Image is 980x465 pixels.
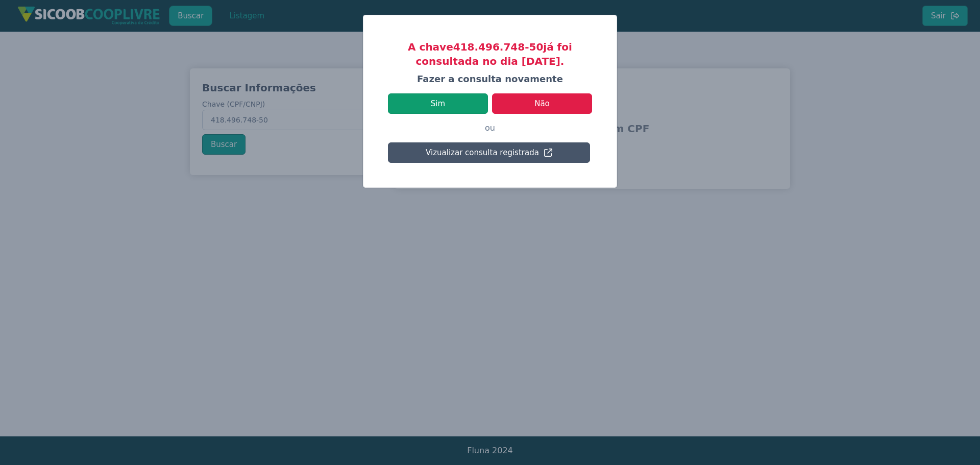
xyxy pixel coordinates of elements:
[492,93,592,114] button: Não
[388,142,590,163] button: Vizualizar consulta registrada
[388,114,592,142] p: ou
[388,72,592,85] h4: Fazer a consulta novamente
[388,40,592,68] h3: A chave 418.496.748-50 já foi consultada no dia [DATE].
[388,93,488,114] button: Sim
